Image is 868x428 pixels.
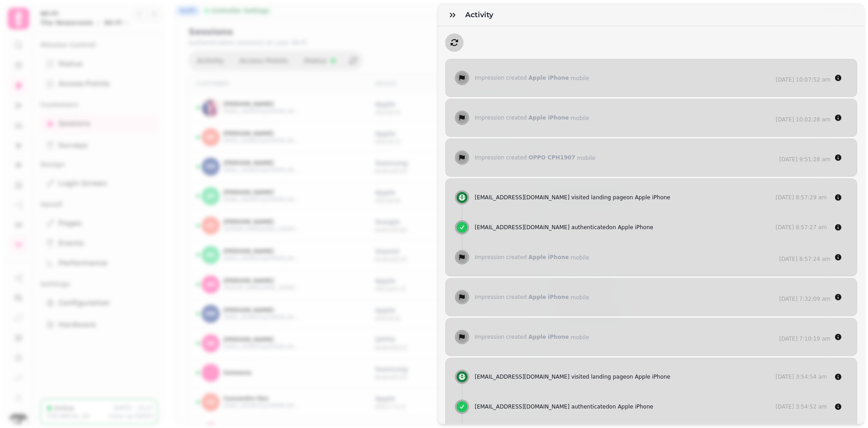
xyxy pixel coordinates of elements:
p: Impression created [475,114,569,121]
span: [EMAIL_ADDRESS][DOMAIN_NAME] [475,194,570,201]
h3: Activity [465,10,497,20]
p: Impression created [475,293,569,301]
time: [DATE] 3:54:54 am [775,374,827,380]
span: Apple iPhone [528,254,569,260]
span: OPPO CPH1907 [528,154,575,161]
p: Impression created [475,74,569,82]
span: Apple iPhone [635,374,670,380]
p: Impression created [475,254,569,261]
span: [EMAIL_ADDRESS][DOMAIN_NAME] [475,374,570,380]
span: Apple iPhone [528,115,569,121]
time: [DATE] 7:10:19 am [779,336,830,342]
p: visited landing page on [475,373,670,380]
span: Apple iPhone [528,334,569,340]
button: mobile [571,115,589,122]
time: [DATE] 3:54:52 am [775,404,827,410]
button: mobile [577,154,595,162]
p: Impression created [475,154,575,161]
span: Apple iPhone [528,75,569,81]
span: Apple iPhone [618,404,653,410]
span: [EMAIL_ADDRESS][DOMAIN_NAME] [475,224,570,231]
p: visited landing page on [475,194,670,201]
time: [DATE] 8:57:24 am [779,256,830,262]
p: authenticated on [475,403,653,410]
p: Impression created [475,333,569,341]
p: authenticated on [475,224,653,231]
span: Apple iPhone [618,224,653,231]
time: [DATE] 8:57:27 am [775,224,827,231]
button: mobile [571,75,589,82]
time: [DATE] 7:32:09 am [779,296,830,302]
time: [DATE] 10:07:52 am [776,77,830,83]
button: mobile [571,334,589,341]
time: [DATE] 9:51:28 am [779,156,830,163]
button: mobile [571,254,589,261]
span: Apple iPhone [528,294,569,300]
span: [EMAIL_ADDRESS][DOMAIN_NAME] [475,404,570,410]
span: Apple iPhone [635,194,670,201]
time: [DATE] 8:57:29 am [775,194,827,201]
button: mobile [571,294,589,301]
time: [DATE] 10:02:28 am [776,116,830,123]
